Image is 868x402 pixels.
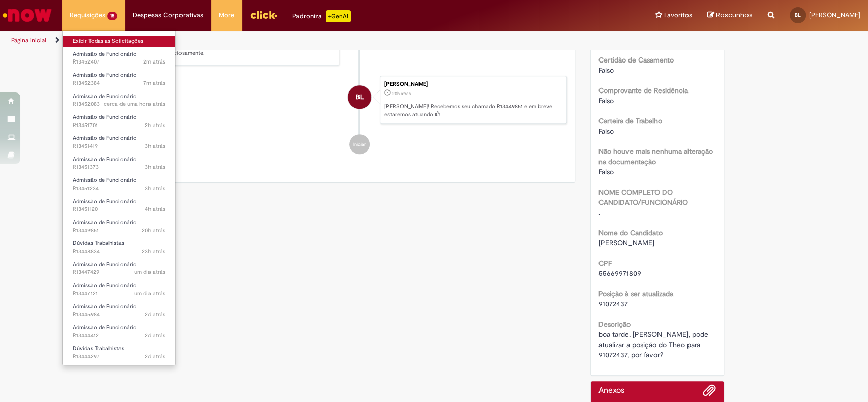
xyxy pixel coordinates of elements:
span: 3h atrás [145,142,165,150]
time: 27/08/2025 11:58:40 [104,100,165,108]
span: R13444412 [73,332,165,340]
span: Admissão de Funcionário [73,176,137,184]
time: 26/08/2025 10:27:56 [134,268,165,276]
span: boa tarde, [PERSON_NAME], pode atualizar a posição do Theo para 91072437, por favor? [598,330,710,359]
ul: Trilhas de página [8,31,571,50]
span: 2d atrás [145,353,165,360]
span: 4h atrás [145,205,165,213]
a: Aberto R13451701 : Admissão de Funcionário [63,112,175,131]
time: 26/08/2025 17:09:18 [392,90,411,97]
span: Favoritos [664,10,692,20]
span: R13448834 [73,248,165,256]
span: [PERSON_NAME] [598,238,654,248]
a: Aberto R13449851 : Admissão de Funcionário [63,217,175,236]
span: 23h atrás [142,248,165,255]
span: cerca de uma hora atrás [104,100,165,108]
b: Nome do Candidato [598,228,663,237]
span: 2h atrás [145,121,165,129]
span: R13452083 [73,100,165,108]
b: NOME COMPLETO DO CANDIDATO/FUNCIONÁRIO [598,188,688,207]
span: Admissão de Funcionário [73,156,137,163]
span: R13447121 [73,290,165,298]
span: Falso [598,127,614,136]
span: 2d atrás [145,311,165,318]
a: Aberto R13452407 : Admissão de Funcionário [63,49,175,68]
span: Admissão de Funcionário [73,303,137,311]
a: Aberto R13451120 : Admissão de Funcionário [63,196,175,215]
span: R13445984 [73,311,165,319]
time: 25/08/2025 13:38:20 [145,353,165,360]
span: BL [795,12,801,18]
span: Falso [598,66,614,75]
div: Padroniza [292,10,351,22]
span: Requisições [70,10,105,20]
span: 91072437 [598,299,628,308]
span: 55669971809 [598,269,641,278]
time: 27/08/2025 11:00:13 [145,121,165,129]
time: 27/08/2025 09:56:07 [145,184,165,192]
span: um dia atrás [134,290,165,297]
time: 26/08/2025 14:51:46 [142,248,165,255]
span: Admissão de Funcionário [73,219,137,226]
b: Descrição [598,320,631,329]
time: 27/08/2025 10:21:17 [145,142,165,150]
a: Aberto R13445984 : Admissão de Funcionário [63,301,175,320]
span: BL [356,85,364,109]
span: Admissão de Funcionário [73,324,137,331]
span: Admissão de Funcionário [73,71,137,79]
span: Admissão de Funcionário [73,113,137,121]
b: Carteira de Trabalho [598,116,662,126]
p: +GenAi [326,10,351,22]
span: 20h atrás [392,90,411,97]
span: R13447429 [73,268,165,276]
span: 2d atrás [145,332,165,339]
ul: Requisições [62,30,176,365]
img: click_logo_yellow_360x200.png [250,7,277,22]
span: 3h atrás [145,184,165,192]
time: 26/08/2025 17:09:21 [142,227,165,234]
span: R13451373 [73,163,165,171]
span: Despesas Corporativas [133,10,203,20]
span: Dúvidas Trabalhistas [73,345,124,352]
b: Comprovante de Residência [598,86,688,95]
span: R13451419 [73,142,165,150]
li: Beatriz Francisconi de Lima [153,76,567,125]
span: 7m atrás [143,79,165,87]
a: Exibir Todas as Solicitações [63,36,175,47]
a: Aberto R13448834 : Dúvidas Trabalhistas [63,238,175,257]
a: Aberto R13447429 : Admissão de Funcionário [63,259,175,278]
a: Rascunhos [707,11,753,20]
span: 3h atrás [145,163,165,171]
a: Aberto R13452083 : Admissão de Funcionário [63,91,175,110]
span: 20h atrás [142,227,165,234]
span: 15 [107,12,117,20]
span: . [598,208,600,217]
a: Aberto R13451234 : Admissão de Funcionário [63,175,175,194]
b: Posição à ser atualizada [598,289,673,298]
time: 25/08/2025 17:56:40 [145,311,165,318]
time: 27/08/2025 13:17:43 [143,79,165,87]
span: R13451701 [73,121,165,130]
b: Certidão de Casamento [598,55,674,65]
span: R13449851 [73,227,165,235]
div: Beatriz Francisconi de Lima [348,85,371,109]
a: Aberto R13452384 : Admissão de Funcionário [63,70,175,88]
b: CPF [598,259,612,268]
b: Não houve mais nenhuma alteração na documentação [598,147,713,166]
a: Aberto R13447121 : Admissão de Funcionário [63,280,175,299]
span: Admissão de Funcionário [73,92,137,100]
span: Admissão de Funcionário [73,50,137,58]
span: More [219,10,234,20]
h2: Anexos [598,386,624,395]
time: 27/08/2025 09:40:53 [145,205,165,213]
p: [PERSON_NAME]! Recebemos seu chamado R13449851 e em breve estaremos atuando. [384,103,561,118]
span: Admissão de Funcionário [73,198,137,205]
a: Aberto R13451419 : Admissão de Funcionário [63,133,175,151]
a: Aberto R13451373 : Admissão de Funcionário [63,154,175,173]
span: [PERSON_NAME] [809,11,860,19]
span: R13451120 [73,205,165,213]
span: R13452407 [73,58,165,66]
img: ServiceNow [1,5,53,25]
a: Página inicial [11,36,46,44]
span: Admissão de Funcionário [73,261,137,268]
